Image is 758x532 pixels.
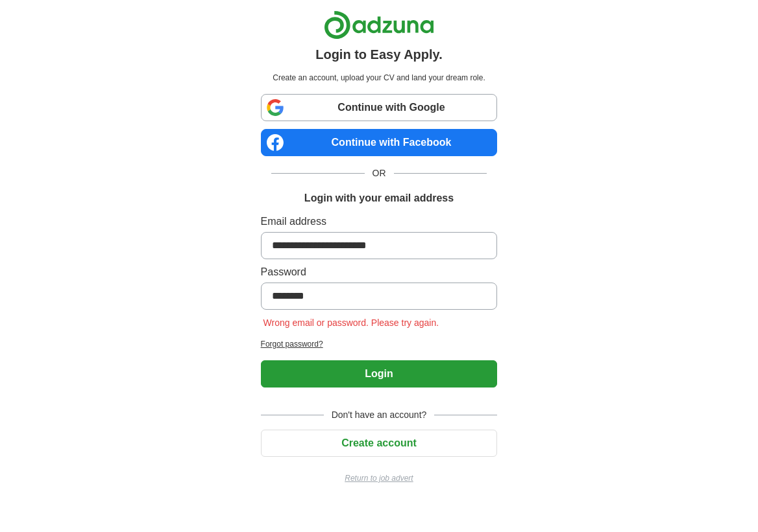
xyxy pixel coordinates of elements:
[261,338,498,350] a: Forgot password?
[261,214,498,229] label: Email address
[261,472,498,484] a: Return to job advert
[315,45,443,64] h1: Login to Easy Apply.
[261,264,498,280] label: Password
[324,10,434,40] img: Adzuna logo
[261,430,498,457] button: Create account
[261,94,498,121] a: Continue with Google
[365,167,394,180] span: OR
[263,72,495,84] p: Create an account, upload your CV and land your dream role.
[261,318,442,328] span: Wrong email or password. Please try again.
[261,437,498,448] a: Create account
[304,191,454,206] h1: Login with your email address
[261,129,498,156] a: Continue with Facebook
[324,408,435,422] span: Don't have an account?
[261,360,498,387] button: Login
